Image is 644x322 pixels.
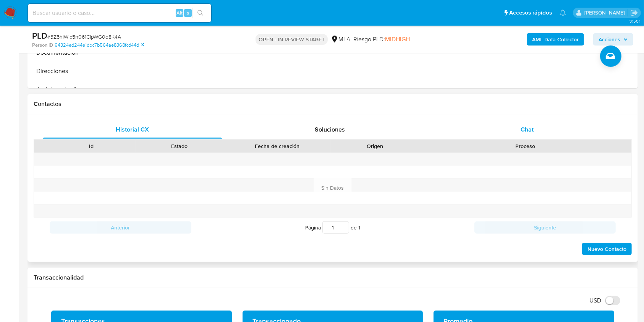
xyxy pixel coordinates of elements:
h1: Contactos [34,100,632,108]
div: MLA [331,35,350,44]
button: Nuevo Contacto [582,243,632,255]
span: Acciones [599,33,620,46]
span: Nuevo Contacto [587,244,626,254]
button: Direcciones [29,62,125,80]
b: PLD [32,29,47,42]
div: Fecha de creación [229,142,325,150]
button: AML Data Collector [527,33,584,46]
div: Estado [141,142,218,150]
span: # 3Z5hlWic5n061ClpWG0d8K4A [47,33,121,41]
span: Accesos rápidos [509,9,552,17]
span: Chat [521,125,534,134]
span: s [187,9,189,16]
div: Origen [336,142,414,150]
span: 3.150.1 [629,18,640,24]
button: Acciones [593,33,633,46]
span: Alt [176,9,183,16]
p: OPEN - IN REVIEW STAGE I [256,34,328,45]
span: Soluciones [315,125,345,134]
b: AML Data Collector [532,33,579,46]
button: Anticipos de dinero [29,80,125,99]
span: MIDHIGH [385,35,410,44]
button: search-icon [193,8,208,18]
button: Siguiente [474,221,616,234]
input: Buscar usuario o caso... [28,8,211,18]
span: Historial CX [116,125,149,134]
b: Person ID [32,42,53,49]
span: 1 [358,224,360,231]
a: Salir [630,9,638,17]
a: 94324ed244e1dbc7b564ae8368fcd44d [55,42,144,49]
p: agostina.faruolo@mercadolibre.com [584,9,628,16]
button: Anterior [50,221,191,234]
span: Riesgo PLD: [353,35,410,44]
h1: Transaccionalidad [34,274,632,281]
a: Notificaciones [560,10,566,16]
div: Id [53,142,130,150]
div: Proceso [424,142,626,150]
span: Página de [305,221,360,234]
